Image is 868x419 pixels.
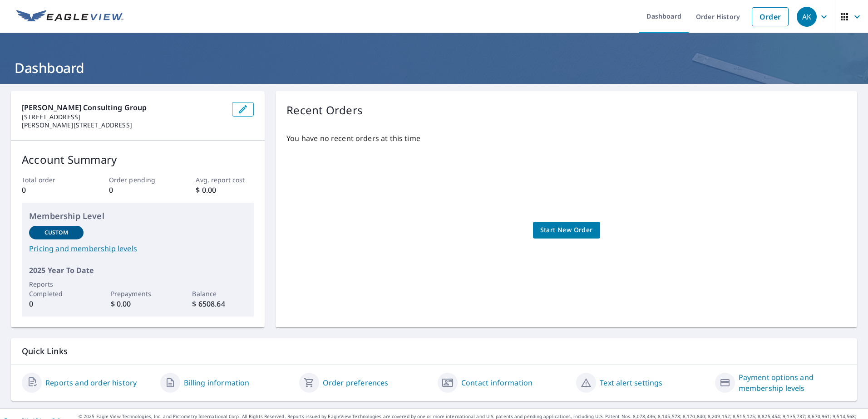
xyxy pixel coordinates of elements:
p: You have no recent orders at this time [286,133,846,144]
p: 0 [29,298,84,309]
p: Reports Completed [29,279,84,298]
p: Quick Links [22,346,846,357]
p: Recent Orders [286,102,363,118]
p: Balance [192,289,247,298]
a: Payment options and membership levels [739,372,846,394]
p: Avg. report cost [196,175,254,185]
div: AK [797,7,817,27]
a: Contact information [461,377,533,388]
span: Start New Order [540,224,593,236]
p: $ 0.00 [196,185,254,195]
p: [PERSON_NAME][STREET_ADDRESS] [22,121,225,129]
p: Total order [22,175,80,185]
p: 0 [22,185,80,195]
a: Start New Order [533,222,600,239]
h1: Dashboard [11,58,857,77]
p: $ 6508.64 [192,298,247,309]
a: Order preferences [323,377,389,388]
p: Prepayments [111,289,165,298]
p: Order pending [109,175,167,185]
img: EV Logo [16,10,123,24]
p: [STREET_ADDRESS] [22,113,225,121]
p: $ 0.00 [111,298,165,309]
p: Custom [44,229,68,237]
p: Membership Level [29,210,247,222]
p: [PERSON_NAME] Consulting Group [22,102,225,113]
a: Pricing and membership levels [29,243,247,254]
a: Order [752,7,789,26]
p: 0 [109,185,167,195]
a: Reports and order history [45,377,137,388]
p: 2025 Year To Date [29,265,247,276]
a: Text alert settings [600,377,662,388]
p: Account Summary [22,151,254,168]
a: Billing information [184,377,249,388]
